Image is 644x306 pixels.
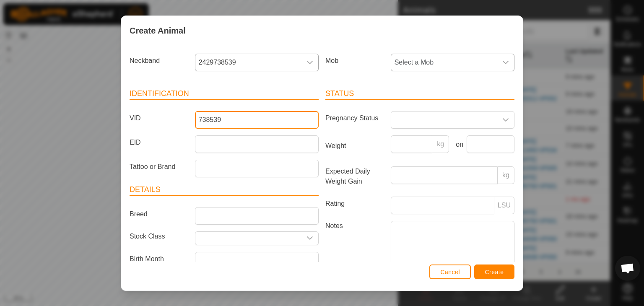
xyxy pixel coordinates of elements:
button: Cancel [429,265,471,279]
header: Identification [130,88,319,100]
label: Stock Class [126,231,192,242]
label: Pregnancy Status [322,111,387,125]
label: Breed [126,207,192,221]
label: Expected Daily Weight Gain [322,166,387,187]
label: Birth Month [126,252,192,266]
span: Create [485,269,504,275]
div: dropdown trigger [497,54,514,71]
p-inputgroup-addon: LSU [494,197,514,214]
label: Rating [322,197,387,211]
label: Neckband [126,54,192,68]
label: Tattoo or Brand [126,160,192,174]
span: Cancel [440,269,460,275]
button: Create [474,265,514,279]
span: Select a Mob [391,54,497,71]
label: Notes [322,221,387,268]
div: dropdown trigger [497,112,514,128]
div: dropdown trigger [301,54,318,71]
span: 2429738539 [195,54,301,71]
p-inputgroup-addon: kg [498,166,514,184]
label: EID [126,135,192,150]
label: VID [126,111,192,125]
header: Details [130,184,319,196]
span: Create Animal [130,24,186,37]
header: Status [325,88,514,100]
div: Open chat [615,256,640,281]
label: on [452,140,463,150]
div: dropdown trigger [301,232,318,245]
p-inputgroup-addon: kg [432,135,449,153]
label: Weight [322,135,387,156]
label: Mob [322,54,387,68]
